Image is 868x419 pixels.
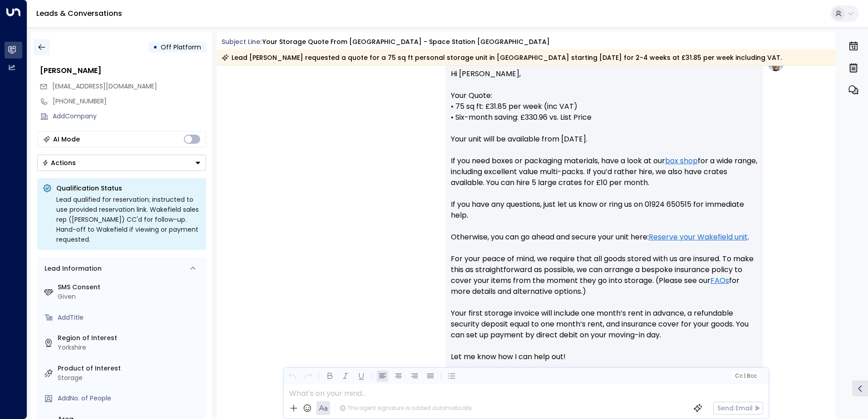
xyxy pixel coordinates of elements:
[286,370,298,382] button: Undo
[42,159,76,167] div: Actions
[37,155,206,171] button: Actions
[665,156,698,166] a: box shop
[302,370,314,382] button: Redo
[161,43,201,52] span: Off Platform
[53,135,80,144] div: AI Mode
[710,275,729,286] a: FAQs
[58,364,202,373] label: Product of Interest
[56,195,201,244] div: Lead qualified for reservation; instructed to use provided reservation link. Wakefield sales rep ...
[262,37,550,47] div: Your storage quote from [GEOGRAPHIC_DATA] - Space Station [GEOGRAPHIC_DATA]
[58,333,202,343] label: Region of Interest
[451,68,758,373] p: Hi [PERSON_NAME], Your Quote: • 75 sq ft: £31.85 per week (inc VAT) • Six-month saving: £330.96 v...
[222,53,782,62] div: Lead [PERSON_NAME] requested a quote for a 75 sq ft personal storage unit in [GEOGRAPHIC_DATA] st...
[58,343,202,352] div: Yorkshire
[58,292,202,302] div: Given
[37,155,206,171] div: Button group with a nested menu
[222,37,261,46] span: Subject Line:
[744,373,745,379] span: |
[58,394,202,403] div: AddNo. of People
[58,313,202,322] div: AddTitle
[58,283,202,292] label: SMS Consent
[36,8,122,19] a: Leads & Conversations
[735,373,756,379] span: Cc Bcc
[153,39,158,55] div: •
[53,112,206,121] div: AddCompany
[52,82,157,91] span: ashleygreenwood2000@googlemail.com
[340,404,472,412] div: The agent signature is added automatically
[649,232,748,243] a: Reserve your Wakefield unit
[58,373,202,383] div: Storage
[53,97,206,106] div: [PHONE_NUMBER]
[56,184,201,193] p: Qualification Status
[52,82,157,91] span: [EMAIL_ADDRESS][DOMAIN_NAME]
[731,372,760,380] button: Cc|Bcc
[41,264,102,273] div: Lead Information
[40,65,206,76] div: [PERSON_NAME]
